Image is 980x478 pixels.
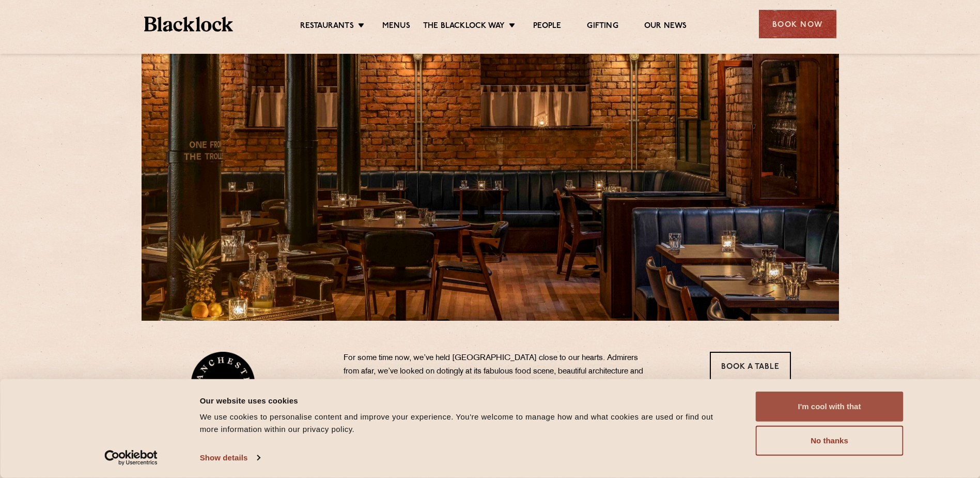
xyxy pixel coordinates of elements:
img: BL_Textured_Logo-footer-cropped.svg [144,17,234,32]
a: Restaurants [300,21,354,33]
a: People [533,21,561,33]
button: I'm cool with that [756,392,904,422]
img: BL_Manchester_Logo-bleed.png [189,352,257,429]
a: The Blacklock Way [423,21,505,33]
div: Book Now [759,10,836,38]
button: No thanks [756,426,904,456]
p: For some time now, we’ve held [GEOGRAPHIC_DATA] close to our hearts. Admirers from afar, we’ve lo... [344,352,648,472]
a: Menus [382,21,410,33]
a: Book a Table [710,352,791,380]
a: Our News [644,21,687,33]
div: We use cookies to personalise content and improve your experience. You're welcome to manage how a... [200,411,733,436]
a: Gifting [587,21,618,33]
div: Our website uses cookies [200,394,733,407]
a: Usercentrics Cookiebot - opens in a new window [86,450,176,466]
a: Show details [200,450,260,466]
